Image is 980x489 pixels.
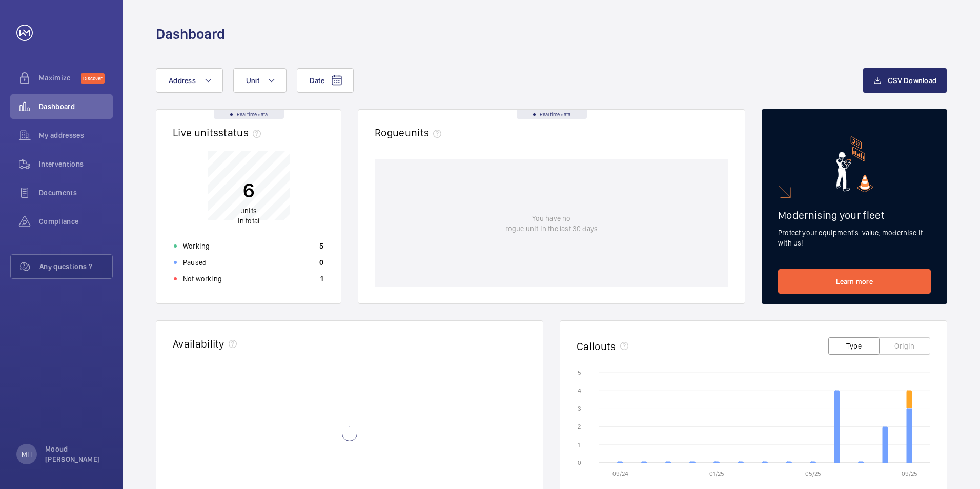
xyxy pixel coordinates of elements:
[578,423,581,430] text: 2
[214,110,284,119] div: Real time data
[81,73,105,84] span: Discover
[233,68,287,93] button: Unit
[173,126,265,139] h2: Live units
[709,470,724,477] text: 01/25
[39,188,113,198] span: Documents
[39,101,113,112] span: Dashboard
[183,274,222,284] p: Not working
[577,340,616,353] h2: Callouts
[505,213,598,234] p: You have no rogue unit in the last 30 days
[238,177,259,203] p: 6
[517,110,587,119] div: Real time data
[156,25,225,44] h1: Dashboard
[246,76,259,85] span: Unit
[863,68,947,93] button: CSV Download
[173,337,224,350] h2: Availability
[836,136,873,192] img: marketing-card.svg
[578,459,581,466] text: 0
[240,207,257,215] span: units
[183,241,210,251] p: Working
[39,261,112,272] span: Any questions ?
[22,449,32,459] p: MH
[156,68,223,93] button: Address
[39,130,113,140] span: My addresses
[218,126,265,139] span: status
[169,76,196,85] span: Address
[310,76,324,85] span: Date
[578,405,581,412] text: 3
[39,73,81,83] span: Maximize
[612,470,628,477] text: 09/24
[902,470,917,477] text: 09/25
[828,337,880,355] button: Type
[805,470,821,477] text: 05/25
[238,206,259,226] p: in total
[183,257,207,268] p: Paused
[320,274,323,284] p: 1
[39,216,113,227] span: Compliance
[297,68,354,93] button: Date
[578,387,581,394] text: 4
[778,209,931,221] h2: Modernising your fleet
[778,269,931,294] a: Learn more
[778,228,931,248] p: Protect your equipment's value, modernise it with us!
[405,126,446,139] span: units
[578,441,580,449] text: 1
[888,76,936,85] span: CSV Download
[375,126,445,139] h2: Rogue
[578,369,581,376] text: 5
[39,159,113,169] span: Interventions
[879,337,930,355] button: Origin
[319,257,323,268] p: 0
[319,241,323,251] p: 5
[45,444,107,464] p: Mooud [PERSON_NAME]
